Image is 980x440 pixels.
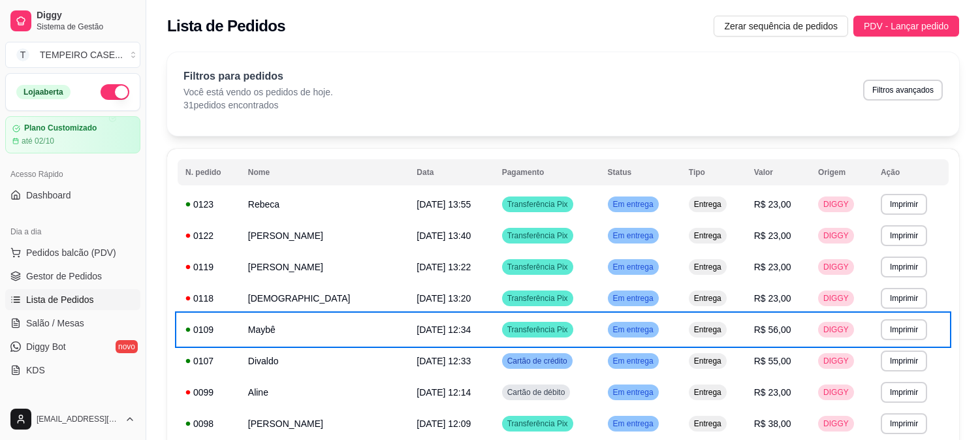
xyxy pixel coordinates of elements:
span: [DATE] 12:14 [417,387,471,398]
span: R$ 23,00 [754,199,791,210]
span: KDS [26,364,45,377]
button: Zerar sequência de pedidos [714,16,848,37]
article: Plano Customizado [24,123,97,133]
span: Gestor de Pedidos [26,270,102,283]
span: Pedidos balcão (PDV) [26,246,116,259]
td: [PERSON_NAME] [240,251,409,283]
th: Data [409,159,494,185]
span: [DATE] 13:20 [417,293,471,304]
span: Entrega [691,356,724,366]
span: Entrega [691,418,724,429]
span: [DATE] 12:09 [417,418,471,429]
button: Imprimir [881,413,927,434]
span: [DATE] 12:33 [417,356,471,366]
span: PDV - Lançar pedido [864,19,949,33]
span: Cartão de crédito [505,356,570,366]
span: Entrega [691,262,724,272]
div: Catálogo [5,396,140,417]
a: Lista de Pedidos [5,289,140,310]
td: [DEMOGRAPHIC_DATA] [240,283,409,314]
div: 0109 [185,323,232,336]
span: R$ 23,00 [754,230,791,241]
td: Maybê [240,314,409,345]
a: Diggy Botnovo [5,336,140,357]
button: Imprimir [881,319,927,340]
span: DIGGY [821,262,851,272]
span: Sistema de Gestão [37,22,135,32]
span: Entrega [691,324,724,335]
span: R$ 55,00 [754,356,791,366]
div: TEMPEIRO CASE ... [40,48,123,61]
button: PDV - Lançar pedido [853,16,959,37]
div: 0119 [185,260,232,274]
button: Imprimir [881,382,927,403]
span: Em entrega [610,387,656,398]
span: Em entrega [610,230,656,241]
td: Aline [240,377,409,408]
td: [PERSON_NAME] [240,220,409,251]
button: Pedidos balcão (PDV) [5,242,140,263]
p: 31 pedidos encontrados [183,99,333,112]
button: [EMAIL_ADDRESS][DOMAIN_NAME] [5,403,140,435]
th: Pagamento [494,159,600,185]
button: Imprimir [881,257,927,277]
span: Em entrega [610,324,656,335]
span: R$ 38,00 [754,418,791,429]
span: DIGGY [821,387,851,398]
th: N. pedido [178,159,240,185]
span: Em entrega [610,199,656,210]
span: DIGGY [821,324,851,335]
a: Gestor de Pedidos [5,266,140,287]
div: 0107 [185,354,232,368]
span: Transferência Pix [505,199,571,210]
span: Dashboard [26,189,71,202]
th: Nome [240,159,409,185]
div: 0122 [185,229,232,242]
span: DIGGY [821,356,851,366]
th: Status [600,159,681,185]
div: 0099 [185,386,232,399]
span: Diggy Bot [26,340,66,353]
button: Imprimir [881,351,927,371]
div: Dia a dia [5,221,140,242]
span: Em entrega [610,356,656,366]
span: [DATE] 13:40 [417,230,471,241]
button: Imprimir [881,225,927,246]
a: KDS [5,360,140,381]
span: Entrega [691,293,724,304]
span: Em entrega [610,293,656,304]
span: Transferência Pix [505,262,571,272]
span: Entrega [691,387,724,398]
td: Divaldo [240,345,409,377]
span: [DATE] 13:22 [417,262,471,272]
span: DIGGY [821,199,851,210]
h2: Lista de Pedidos [167,16,285,37]
span: DIGGY [821,418,851,429]
span: Em entrega [610,262,656,272]
div: Loja aberta [16,85,71,99]
button: Imprimir [881,288,927,309]
span: T [16,48,29,61]
span: DIGGY [821,293,851,304]
span: [DATE] 13:55 [417,199,471,210]
button: Alterar Status [101,84,129,100]
a: Dashboard [5,185,140,206]
span: Entrega [691,199,724,210]
span: R$ 56,00 [754,324,791,335]
span: Transferência Pix [505,418,571,429]
a: DiggySistema de Gestão [5,5,140,37]
span: Transferência Pix [505,293,571,304]
span: Zerar sequência de pedidos [724,19,838,33]
td: [PERSON_NAME] [240,408,409,439]
a: Salão / Mesas [5,313,140,334]
span: Lista de Pedidos [26,293,94,306]
th: Tipo [681,159,746,185]
th: Valor [746,159,810,185]
span: Salão / Mesas [26,317,84,330]
th: Ação [873,159,949,185]
div: 0098 [185,417,232,430]
span: Transferência Pix [505,230,571,241]
p: Filtros para pedidos [183,69,333,84]
span: Diggy [37,10,135,22]
div: 0123 [185,198,232,211]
